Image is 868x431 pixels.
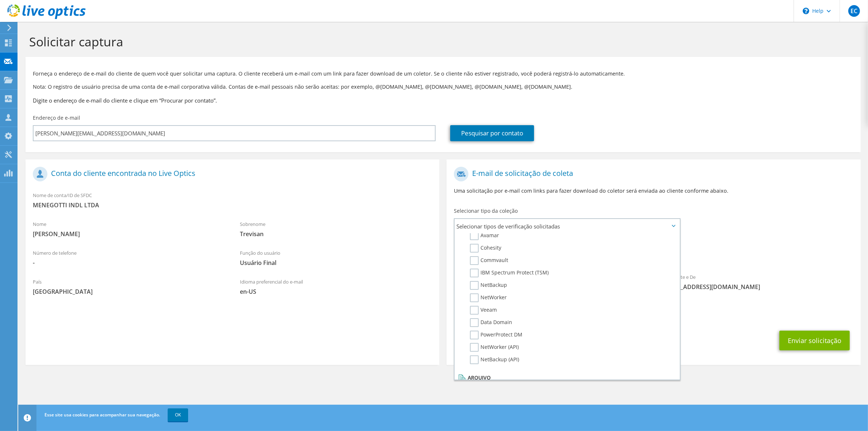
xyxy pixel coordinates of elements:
label: PowerProtect DM [470,331,522,339]
label: NetWorker (API) [470,343,519,352]
label: Cohesity [470,244,501,253]
span: [GEOGRAPHIC_DATA] [33,288,225,296]
p: Nota: O registro de usuário precisa de uma conta de e-mail corporativa válida. Contas de e-mail p... [33,83,853,91]
span: en-US [240,288,432,296]
label: Veeam [470,306,497,315]
span: - [33,259,225,267]
label: Endereço de e-mail [33,114,80,122]
label: IBM Spectrum Protect (TSM) [470,269,549,277]
span: Usuário Final [240,259,432,267]
p: Uma solicitação por e-mail com links para fazer download do coletor será enviada ao cliente confo... [454,187,853,195]
label: NetWorker [470,293,507,302]
span: [PERSON_NAME] [33,230,225,238]
div: Nome de conta/ID de SFDC [26,188,439,213]
span: Trevisan [240,230,432,238]
p: Forneça o endereço de e-mail do cliente de quem você quer solicitar uma captura. O cliente recebe... [33,70,853,78]
a: Pesquisar por contato [450,125,534,141]
label: NetBackup (API) [470,355,519,364]
div: Função do usuário [233,245,440,270]
h1: E-mail de solicitação de coleta [454,167,849,181]
div: Sobrenome [233,216,440,242]
div: Nome [26,216,233,242]
a: OK [168,408,188,422]
div: CC e Responder para [447,298,860,323]
div: Idioma preferencial do e-mail [233,274,440,299]
div: Número de telefone [26,245,233,270]
label: Data Domain [470,318,512,327]
div: Remetente e De [654,269,861,295]
button: Enviar solicitação [779,331,850,350]
span: Selecionar tipos de verificação solicitadas [455,219,679,234]
div: Coleções solicitadas [447,236,860,266]
h1: Conta do cliente encontrada no Live Optics [33,167,428,181]
label: NetBackup [470,281,507,290]
div: País [26,274,233,299]
h1: Solicitar captura [29,34,853,49]
svg: \n [803,8,809,14]
label: Commvault [470,256,508,265]
label: Selecionar tipo da coleção [454,207,518,215]
li: Arquivo [456,373,676,382]
label: Avamar [470,231,499,240]
span: [EMAIL_ADDRESS][DOMAIN_NAME] [661,283,853,291]
h3: Digite o endereço de e-mail do cliente e clique em “Procurar por contato”. [33,96,853,104]
div: Para [447,269,654,295]
span: Esse site usa cookies para acompanhar sua navegação. [44,412,160,418]
span: EC [848,5,860,17]
span: MENEGOTTI INDL LTDA [33,201,432,209]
